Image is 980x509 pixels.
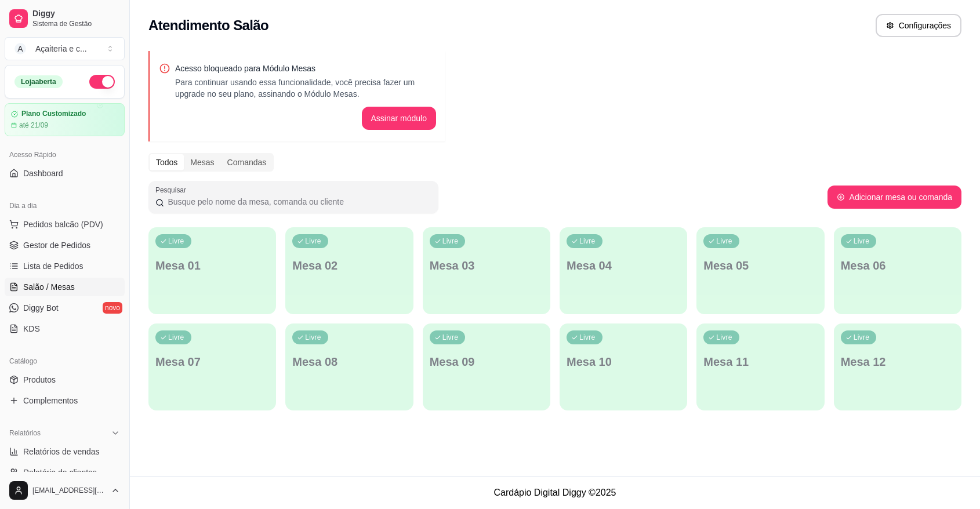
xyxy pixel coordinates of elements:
div: Acesso Rápido [5,146,125,164]
p: Mesa 10 [567,354,680,370]
a: Plano Customizadoaté 21/09 [5,103,125,136]
div: Catálogo [5,352,125,370]
p: Livre [854,237,870,246]
button: LivreMesa 06 [834,227,961,314]
a: Lista de Pedidos [5,257,125,275]
article: Plano Customizado [21,110,86,118]
p: Mesa 11 [703,354,817,370]
button: Adicionar mesa ou comanda [827,186,961,209]
div: Todos [150,154,184,170]
p: Livre [305,237,321,246]
p: Mesa 03 [430,257,543,274]
button: LivreMesa 09 [423,323,550,410]
span: Lista de Pedidos [23,260,84,272]
a: Complementos [5,391,125,410]
span: Relatórios [9,428,41,438]
a: Relatórios de vendas [5,442,125,461]
a: Gestor de Pedidos [5,236,125,254]
a: Dashboard [5,164,125,183]
p: Livre [168,333,184,342]
a: Relatório de clientes [5,463,125,482]
span: Sistema de Gestão [32,19,120,28]
p: Mesa 01 [155,257,269,274]
span: Diggy [32,9,120,19]
button: LivreMesa 07 [148,323,276,410]
span: Complementos [23,395,78,406]
p: Para continuar usando essa funcionalidade, você precisa fazer um upgrade no seu plano, assinando ... [175,77,436,100]
p: Livre [579,333,596,342]
button: LivreMesa 04 [560,227,687,314]
p: Livre [168,237,184,246]
span: Diggy Bot [23,302,59,314]
div: Açaiteria e c ... [35,43,87,54]
button: LivreMesa 05 [696,227,824,314]
footer: Cardápio Digital Diggy © 2025 [130,476,980,509]
p: Livre [305,333,321,342]
span: Relatório de clientes [23,467,97,478]
span: Gestor de Pedidos [23,239,90,251]
button: Configurações [876,14,961,37]
h2: Atendimento Salão [148,16,268,35]
span: KDS [23,323,40,335]
p: Livre [579,237,596,246]
div: Dia a dia [5,197,125,215]
input: Pesquisar [164,196,431,208]
p: Mesa 09 [430,354,543,370]
label: Pesquisar [155,185,190,195]
p: Livre [442,333,459,342]
span: Dashboard [23,168,63,179]
span: Relatórios de vendas [23,446,100,457]
button: LivreMesa 10 [560,323,687,410]
button: Pedidos balcão (PDV) [5,215,125,234]
div: Mesas [184,154,220,170]
button: Assinar módulo [362,107,437,130]
button: LivreMesa 03 [423,227,550,314]
button: Select a team [5,37,125,60]
p: Mesa 07 [155,354,269,370]
p: Mesa 12 [841,354,954,370]
a: KDS [5,319,125,338]
p: Livre [854,333,870,342]
p: Mesa 08 [292,354,406,370]
p: Livre [716,333,732,342]
a: Produtos [5,370,125,389]
span: Salão / Mesas [23,281,75,293]
button: LivreMesa 02 [285,227,413,314]
p: Acesso bloqueado para Módulo Mesas [175,63,436,74]
button: LivreMesa 08 [285,323,413,410]
a: Salão / Mesas [5,278,125,296]
a: DiggySistema de Gestão [5,5,125,32]
button: Alterar Status [89,75,115,89]
span: Pedidos balcão (PDV) [23,219,103,230]
div: Loja aberta [14,75,63,88]
p: Mesa 05 [703,257,817,274]
p: Mesa 02 [292,257,406,274]
span: [EMAIL_ADDRESS][DOMAIN_NAME] [32,486,106,495]
p: Mesa 06 [841,257,954,274]
article: até 21/09 [19,121,48,130]
p: Livre [716,237,732,246]
p: Mesa 04 [567,257,680,274]
button: [EMAIL_ADDRESS][DOMAIN_NAME] [5,477,125,504]
span: A [14,43,26,54]
div: Comandas [221,154,273,170]
button: LivreMesa 01 [148,227,276,314]
a: Diggy Botnovo [5,299,125,317]
span: Produtos [23,374,56,386]
button: LivreMesa 12 [834,323,961,410]
button: LivreMesa 11 [696,323,824,410]
p: Livre [442,237,459,246]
